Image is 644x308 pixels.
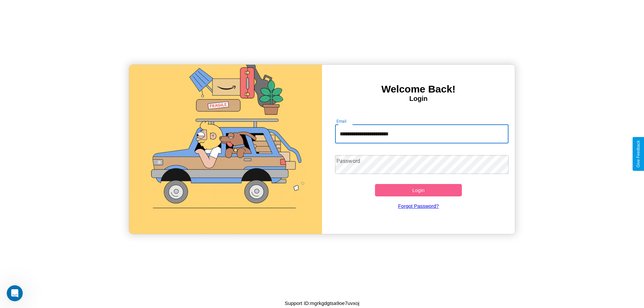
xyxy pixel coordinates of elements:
h3: Welcome Back! [322,83,515,95]
h4: Login [322,95,515,103]
label: Email [336,118,347,124]
div: Give Feedback [636,140,641,168]
a: Forgot Password? [332,196,505,215]
img: gif [129,65,322,234]
button: Login [375,184,462,196]
p: Support ID: mgrkgdgtsa9oe7uvxoj [285,299,360,308]
iframe: Intercom live chat [7,285,23,301]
